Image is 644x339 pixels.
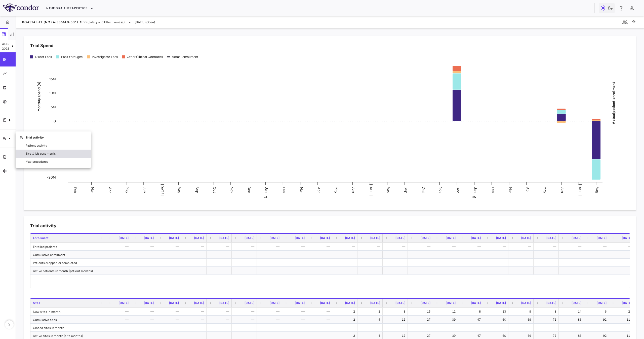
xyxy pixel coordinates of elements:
span: Site & lab cost matrix [26,151,87,156]
span: Map procedures [26,159,87,164]
a: Map procedures [16,158,91,166]
p: Trial activity [26,135,87,140]
a: Patient activity [16,142,91,150]
div: Trial activity [16,133,91,142]
span: Patient activity [26,143,87,148]
a: Site & lab cost matrix [16,150,91,158]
